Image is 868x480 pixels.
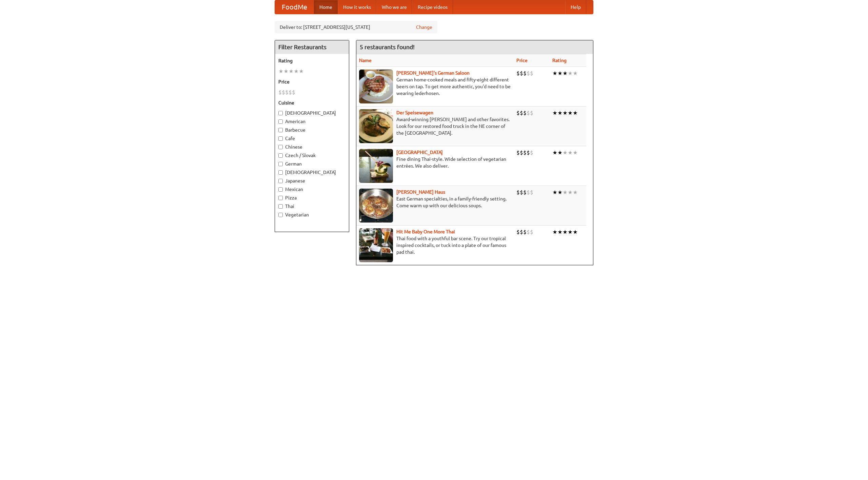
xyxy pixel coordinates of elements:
li: $ [523,109,527,117]
li: $ [289,89,292,96]
input: American [278,119,283,124]
p: Award-winning [PERSON_NAME] and other favorites. Look for our restored food truck in the NE corne... [359,116,511,136]
div: Deliver to: [STREET_ADDRESS][US_STATE] [275,21,437,33]
a: Name [359,58,372,63]
a: Der Speisewagen [396,110,433,115]
p: Fine dining Thai-style. Wide selection of vegetarian entrées. We also deliver. [359,156,511,169]
input: Barbecue [278,128,283,132]
a: Rating [552,58,567,63]
a: [GEOGRAPHIC_DATA] [396,150,443,155]
li: $ [530,70,533,77]
a: Help [565,0,586,14]
h5: Cuisine [278,99,346,106]
img: esthers.jpg [359,70,393,103]
li: ★ [278,68,283,75]
li: ★ [552,228,557,236]
li: ★ [568,149,573,156]
li: $ [285,89,289,96]
li: $ [527,109,530,117]
a: FoodMe [275,0,314,14]
li: $ [527,70,530,77]
input: Thai [278,204,283,209]
label: [DEMOGRAPHIC_DATA] [278,110,346,116]
input: [DEMOGRAPHIC_DATA] [278,111,283,115]
label: German [278,160,346,167]
li: ★ [552,189,557,196]
label: Cafe [278,135,346,142]
ng-pluralize: 5 restaurants found! [360,44,415,50]
img: speisewagen.jpg [359,109,393,143]
li: ★ [289,68,294,75]
li: $ [278,89,282,96]
li: $ [530,189,533,196]
a: Recipe videos [412,0,453,14]
li: ★ [573,70,578,77]
li: $ [520,109,523,117]
li: $ [292,89,295,96]
label: Barbecue [278,127,346,133]
li: ★ [573,228,578,236]
li: ★ [283,68,289,75]
a: Price [516,58,528,63]
li: $ [527,189,530,196]
li: $ [516,70,520,77]
input: Vegetarian [278,213,283,217]
li: $ [530,149,533,156]
li: $ [523,189,527,196]
li: ★ [557,109,563,117]
li: $ [527,228,530,236]
input: [DEMOGRAPHIC_DATA] [278,170,283,175]
li: ★ [294,68,299,75]
li: $ [516,189,520,196]
li: ★ [573,189,578,196]
li: $ [516,149,520,156]
li: ★ [573,149,578,156]
li: $ [282,89,285,96]
label: [DEMOGRAPHIC_DATA] [278,169,346,176]
li: $ [530,109,533,117]
input: German [278,162,283,166]
li: ★ [557,149,563,156]
li: ★ [552,109,557,117]
input: Pizza [278,196,283,200]
li: $ [520,149,523,156]
input: Cafe [278,136,283,141]
label: Chinese [278,143,346,150]
a: [PERSON_NAME]'s German Saloon [396,70,470,76]
li: ★ [563,109,568,117]
li: $ [523,149,527,156]
a: Change [416,24,432,31]
label: Pizza [278,194,346,201]
li: ★ [563,149,568,156]
li: ★ [557,228,563,236]
a: Home [314,0,338,14]
a: [PERSON_NAME] Haus [396,189,445,195]
p: German home-cooked meals and fifty-eight different beers on tap. To get more authentic, you'd nee... [359,76,511,97]
input: Mexican [278,187,283,192]
li: ★ [563,70,568,77]
li: ★ [568,189,573,196]
li: $ [520,70,523,77]
li: ★ [563,189,568,196]
img: babythai.jpg [359,228,393,262]
img: satay.jpg [359,149,393,183]
h4: Filter Restaurants [275,40,349,54]
a: Hit Me Baby One More Thai [396,229,455,234]
p: East German specialties, in a family-friendly setting. Come warm up with our delicious soups. [359,195,511,209]
input: Chinese [278,145,283,149]
input: Japanese [278,179,283,183]
label: Thai [278,203,346,210]
a: How it works [338,0,376,14]
label: American [278,118,346,125]
li: ★ [568,228,573,236]
li: $ [516,109,520,117]
li: ★ [552,70,557,77]
li: ★ [557,70,563,77]
li: ★ [573,109,578,117]
label: Mexican [278,186,346,193]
